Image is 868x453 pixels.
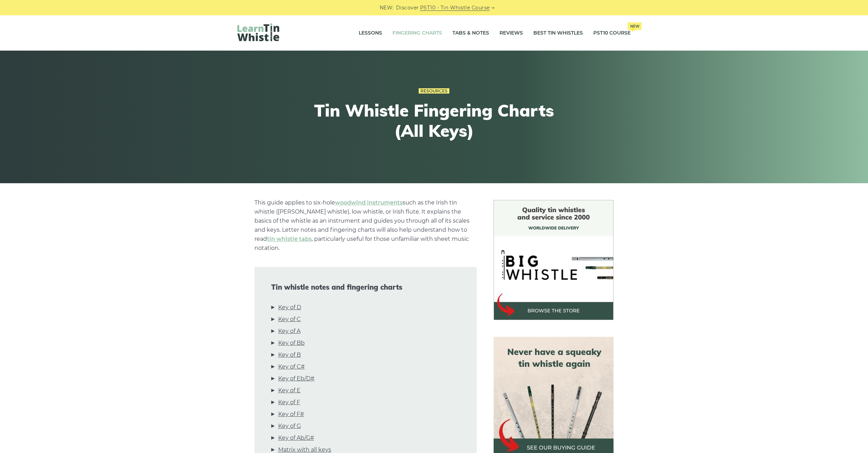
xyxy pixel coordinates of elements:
[278,398,300,407] a: Key of F
[271,283,460,291] span: Tin whistle notes and fingering charts
[419,88,449,94] a: Resources
[278,327,300,336] a: Key of A
[278,350,301,359] a: Key of B
[254,198,477,253] p: This guide applies to six-hole such as the Irish tin whistle ([PERSON_NAME] whistle), low whistle...
[593,24,631,42] a: PST10 CourseNew
[278,303,301,312] a: Key of D
[237,23,279,41] img: LearnTinWhistle.com
[335,199,403,206] a: woodwind instruments
[494,200,614,320] img: BigWhistle Tin Whistle Store
[278,362,305,371] a: Key of C#
[267,236,312,242] a: tin whistle tabs
[500,24,523,42] a: Reviews
[533,24,583,42] a: Best Tin Whistles
[452,24,489,42] a: Tabs & Notes
[278,339,305,348] a: Key of Bb
[278,315,301,324] a: Key of C
[278,386,300,395] a: Key of E
[278,433,314,443] a: Key of Ab/G#
[393,24,442,42] a: Fingering Charts
[278,422,301,431] a: Key of G
[359,24,382,42] a: Lessons
[278,410,304,419] a: Key of F#
[306,101,562,141] h1: Tin Whistle Fingering Charts (All Keys)
[627,22,642,30] span: New
[278,374,314,383] a: Key of Eb/D#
